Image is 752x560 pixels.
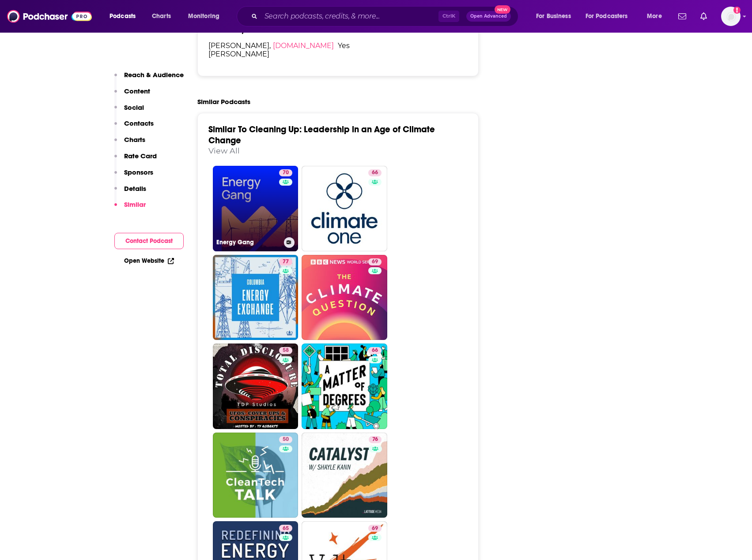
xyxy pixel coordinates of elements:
a: 65 [279,525,292,532]
h3: Energy Gang [216,239,280,246]
button: Rate Card [114,152,157,168]
span: For Podcasters [586,10,628,22]
a: 50 [213,433,299,518]
button: Contact Podcast [114,233,184,249]
p: Content [124,87,150,95]
span: 66 [372,346,378,355]
img: Podchaser - Follow, Share and Rate Podcasts [7,8,92,25]
a: 69 [302,255,387,340]
p: Details [124,184,146,193]
h2: Similar Podcasts [197,97,250,106]
button: Charts [114,135,145,152]
button: Social [114,103,144,119]
button: open menu [182,9,231,23]
a: 69 [368,258,382,265]
a: 70Energy Gang [213,166,299,251]
span: [PERSON_NAME], [PERSON_NAME] [208,41,273,58]
a: 66 [368,347,382,354]
span: 76 [372,435,378,444]
a: 50 [279,436,292,443]
img: User Profile [721,7,741,26]
a: 70 [279,169,292,176]
button: Content [114,87,150,103]
a: [DOMAIN_NAME] [273,41,334,50]
a: 66 [368,169,382,176]
span: Yes [338,41,403,50]
span: 70 [283,168,289,177]
input: Search podcasts, credits, & more... [261,9,438,23]
button: Contacts [114,119,154,135]
a: 66 [302,343,387,429]
span: 65 [283,524,289,533]
span: 50 [283,435,289,444]
a: 77 [279,258,292,265]
p: Rate Card [124,152,157,160]
a: 58 [213,343,299,429]
p: Similar [124,200,146,209]
a: View All [208,146,240,155]
span: 77 [283,258,289,266]
a: Show notifications dropdown [675,9,690,24]
a: 58 [279,347,292,354]
span: More [647,10,662,22]
a: Similar To Cleaning Up: Leadership in an Age of Climate Change [208,124,435,146]
a: Charts [146,9,176,23]
span: 66 [372,168,378,177]
button: Open AdvancedNew [466,11,511,22]
span: New [495,5,510,14]
span: Ctrl K [438,11,459,22]
button: open menu [530,9,582,23]
p: Reach & Audience [124,71,184,79]
button: Similar [114,200,146,217]
span: Charts [152,10,171,22]
span: 69 [372,258,378,266]
button: open menu [641,9,673,23]
button: Details [114,184,146,201]
a: 76 [369,436,382,443]
button: open menu [580,9,641,23]
p: Social [124,103,144,112]
button: Sponsors [114,168,153,184]
a: 76 [302,433,387,518]
a: Open Website [124,257,174,265]
p: Sponsors [124,168,153,176]
span: Logged in as BrunswickDigital [721,7,741,26]
p: Contacts [124,119,154,127]
a: 77 [213,255,299,340]
span: Monitoring [188,10,219,22]
span: For Business [536,10,571,22]
span: Open Advanced [470,14,507,19]
span: 69 [372,524,378,533]
button: Reach & Audience [114,71,184,87]
button: open menu [103,9,147,23]
p: Charts [124,135,145,144]
div: Search podcasts, credits, & more... [245,6,527,26]
a: Show notifications dropdown [697,9,710,24]
a: 66 [302,166,387,251]
a: 69 [368,525,382,532]
span: 58 [283,346,289,355]
svg: Add a profile image [733,7,741,14]
span: Podcasts [110,10,136,22]
button: Show profile menu [721,7,741,26]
